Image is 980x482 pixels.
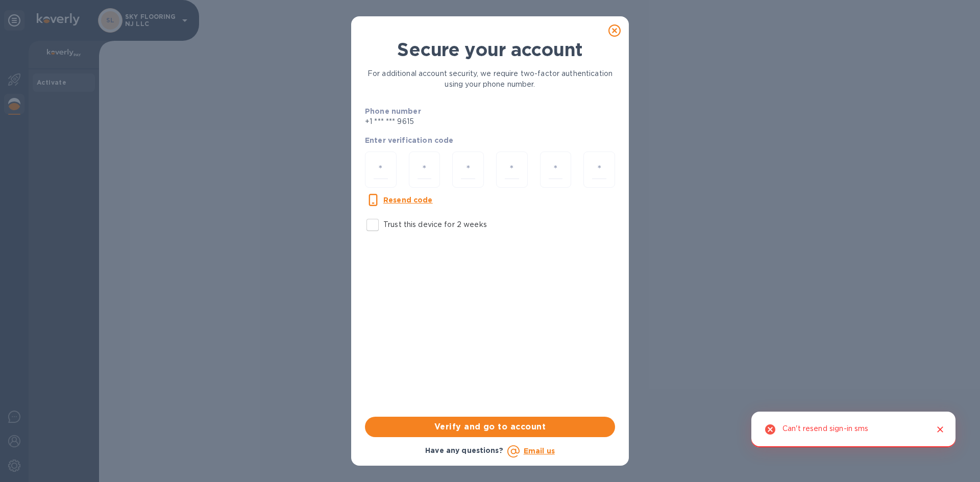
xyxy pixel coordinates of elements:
div: Can't resend sign-in sms [782,420,869,439]
p: Trust this device for 2 weeks [383,219,487,230]
a: Email us [524,447,555,455]
b: Have any questions? [425,446,503,454]
b: Phone number [365,107,421,115]
h1: Secure your account [365,39,615,60]
span: Verify and go to account [373,421,607,433]
p: For additional account security, we require two-factor authentication using your phone number. [365,68,615,90]
p: Enter verification code [365,135,615,145]
button: Verify and go to account [365,417,615,437]
u: Resend code [383,196,433,204]
button: Close [934,423,947,436]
